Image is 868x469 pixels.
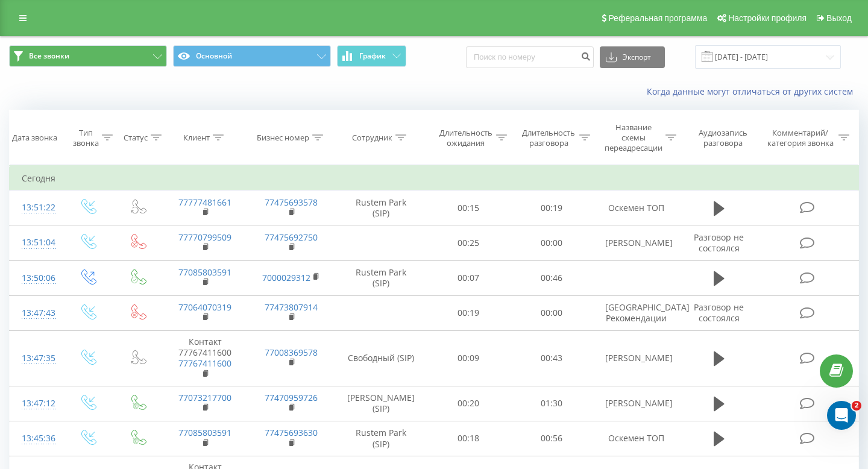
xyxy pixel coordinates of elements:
[466,46,594,68] input: Поиск по номеру
[22,301,51,325] div: 13:47:43
[29,51,69,61] span: Все звонки
[124,133,148,143] div: Статус
[427,331,511,386] td: 00:09
[173,45,331,67] button: Основной
[178,266,231,278] a: 77085803591
[510,421,593,456] td: 00:56
[265,301,318,313] a: 77473807914
[335,190,427,225] td: Rustem Park (SIP)
[265,427,318,438] a: 77475693630
[694,231,744,254] span: Разговор не состоялся
[690,128,756,148] div: Аудиозапись разговора
[335,331,427,386] td: Свободный (SIP)
[73,128,99,148] div: Тип звонка
[427,386,511,421] td: 00:20
[510,295,593,330] td: 00:00
[22,347,51,370] div: 13:47:35
[510,331,593,386] td: 00:43
[593,190,679,225] td: Оскемен ТОП
[427,260,511,295] td: 00:07
[852,401,861,411] span: 2
[262,272,310,283] a: 7000029312
[335,386,427,421] td: [PERSON_NAME] (SIP)
[265,392,318,403] a: 77470959726
[9,45,167,67] button: Все звонки
[178,197,231,208] a: 77777481661
[257,133,309,143] div: Бизнес номер
[22,196,51,219] div: 13:51:22
[427,225,511,260] td: 00:25
[600,46,665,68] button: Экспорт
[178,427,231,438] a: 77085803591
[593,421,679,456] td: Оскемен ТОП
[12,133,57,143] div: Дата звонка
[427,190,511,225] td: 00:15
[183,133,210,143] div: Клиент
[265,231,318,243] a: 77475692750
[337,45,406,67] button: График
[593,386,679,421] td: [PERSON_NAME]
[510,190,593,225] td: 00:19
[427,421,511,456] td: 00:18
[265,347,318,358] a: 77008369578
[22,266,51,290] div: 13:50:06
[22,231,51,254] div: 13:51:04
[178,392,231,403] a: 77073217700
[728,13,807,23] span: Настройки профиля
[593,331,679,386] td: [PERSON_NAME]
[359,52,386,60] span: График
[604,122,662,153] div: Название схемы переадресации
[265,197,318,208] a: 77475693578
[608,13,707,23] span: Реферальная программа
[826,13,852,23] span: Выход
[427,295,511,330] td: 00:19
[22,392,51,415] div: 13:47:12
[510,386,593,421] td: 01:30
[22,427,51,450] div: 13:45:36
[593,295,679,330] td: [GEOGRAPHIC_DATA] Рекомендации
[510,260,593,295] td: 00:46
[593,225,679,260] td: [PERSON_NAME]
[510,225,593,260] td: 00:00
[162,331,248,386] td: Контакт 77767411600
[178,357,231,369] a: 77767411600
[335,421,427,456] td: Rustem Park (SIP)
[521,128,576,148] div: Длительность разговора
[438,128,494,148] div: Длительность ожидания
[335,260,427,295] td: Rustem Park (SIP)
[10,166,859,190] td: Сегодня
[178,231,231,243] a: 77770799509
[694,301,744,324] span: Разговор не состоялся
[647,86,859,97] a: Когда данные могут отличаться от других систем
[765,128,835,148] div: Комментарий/категория звонка
[827,401,856,430] iframe: Intercom live chat
[178,301,231,313] a: 77064070319
[352,133,392,143] div: Сотрудник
